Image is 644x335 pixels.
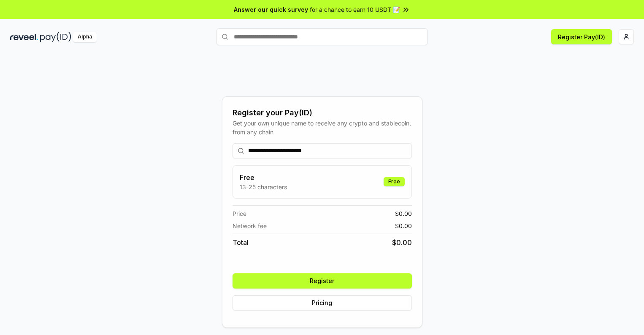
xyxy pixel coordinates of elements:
[395,209,412,218] span: $ 0.00
[240,182,287,191] p: 13-25 characters
[233,119,412,136] div: Get your own unique name to receive any crypto and stablecoin, from any chain
[384,177,405,186] div: Free
[233,209,246,218] span: Price
[233,295,412,310] button: Pricing
[40,32,71,42] img: pay_id
[233,237,249,248] span: Total
[240,172,287,182] h3: Free
[233,221,267,230] span: Network fee
[10,32,38,42] img: reveel_dark
[551,29,612,44] button: Register Pay(ID)
[73,32,97,42] div: Alpha
[233,273,412,289] button: Register
[234,5,308,14] span: Answer our quick survey
[310,5,400,14] span: for a chance to earn 10 USDT 📝
[392,237,412,248] span: $ 0.00
[233,107,412,119] div: Register your Pay(ID)
[395,221,412,230] span: $ 0.00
